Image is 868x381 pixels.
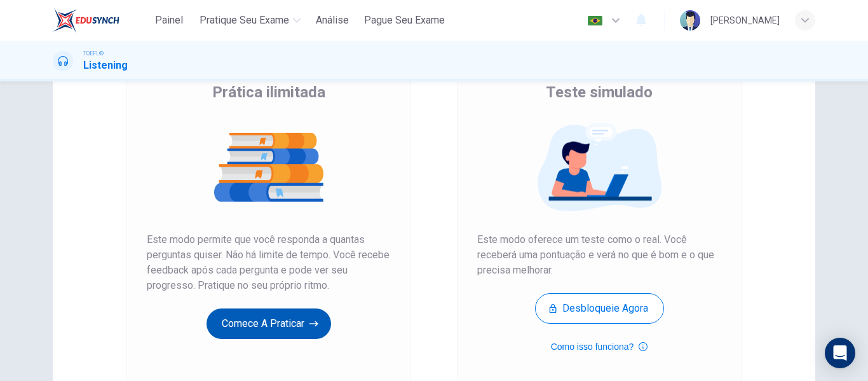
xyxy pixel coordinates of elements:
[551,339,648,354] button: Como isso funciona?
[825,338,855,368] div: Open Intercom Messenger
[535,293,664,324] button: Desbloqueie agora
[212,82,325,102] span: Prática ilimitada
[53,8,119,33] img: EduSynch logo
[194,9,306,32] button: Pratique seu exame
[710,13,780,28] div: [PERSON_NAME]
[207,308,331,339] button: Comece a praticar
[83,49,104,58] span: TOEFL®
[83,58,128,73] h1: Listening
[155,13,183,28] span: Painel
[149,9,189,32] button: Painel
[587,16,603,25] img: pt
[147,232,391,293] span: Este modo permite que você responda a quantas perguntas quiser. Não há limite de tempo. Você rece...
[680,10,700,31] img: Profile picture
[53,8,149,33] a: EduSynch logo
[200,13,289,28] span: Pratique seu exame
[316,13,349,28] span: Análise
[546,82,653,102] span: Teste simulado
[311,9,354,32] button: Análise
[364,13,445,28] span: Pague Seu Exame
[477,232,721,278] span: Este modo oferece um teste como o real. Você receberá uma pontuação e verá no que é bom e o que p...
[359,9,450,32] button: Pague Seu Exame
